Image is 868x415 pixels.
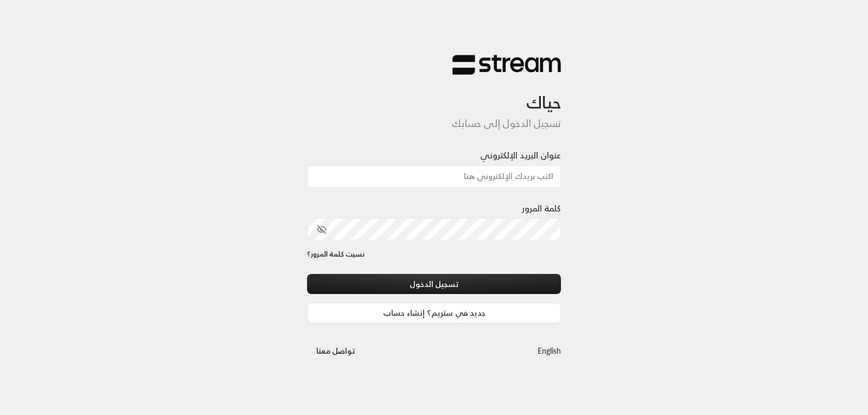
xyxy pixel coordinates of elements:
label: كلمة المرور [522,202,561,215]
label: عنوان البريد الإلكتروني [480,149,561,162]
h3: حياك [307,75,561,113]
a: نسيت كلمة المرور؟ [307,249,365,260]
button: toggle password visibility [312,220,331,239]
button: تواصل معنا [307,341,364,361]
img: Stream Logo [452,54,561,75]
a: English [538,341,561,361]
button: تسجيل الدخول [307,274,561,294]
a: تواصل معنا [307,344,364,357]
input: اكتب بريدك الإلكتروني هنا [307,165,561,188]
h5: تسجيل الدخول إلى حسابك [307,118,561,130]
a: جديد في ستريم؟ إنشاء حساب [307,303,561,323]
